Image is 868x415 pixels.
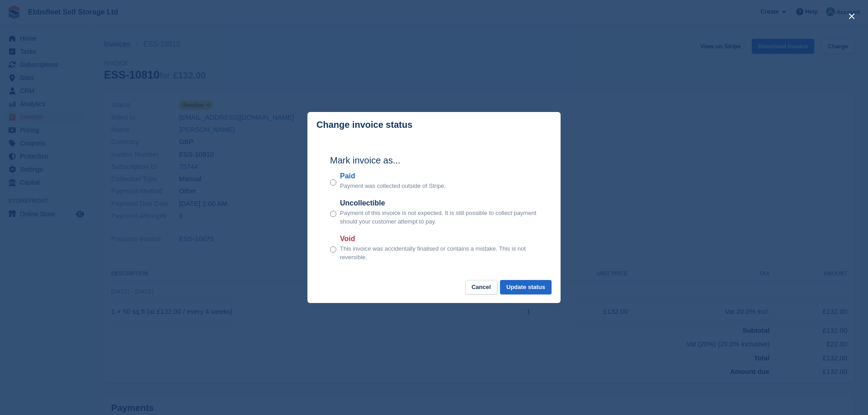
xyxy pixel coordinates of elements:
[340,209,538,226] p: Payment of this invoice is not expected. It is still possible to collect payment should your cust...
[316,120,412,130] p: Change invoice status
[340,198,538,209] label: Uncollectible
[340,171,446,182] label: Paid
[844,9,859,23] button: close
[330,154,538,167] h2: Mark invoice as...
[465,280,497,295] button: Cancel
[340,233,538,244] label: Void
[500,280,552,295] button: Update status
[340,182,446,191] p: Payment was collected outside of Stripe.
[340,244,538,262] p: This invoice was accidentally finalised or contains a mistake. This is not reversible.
